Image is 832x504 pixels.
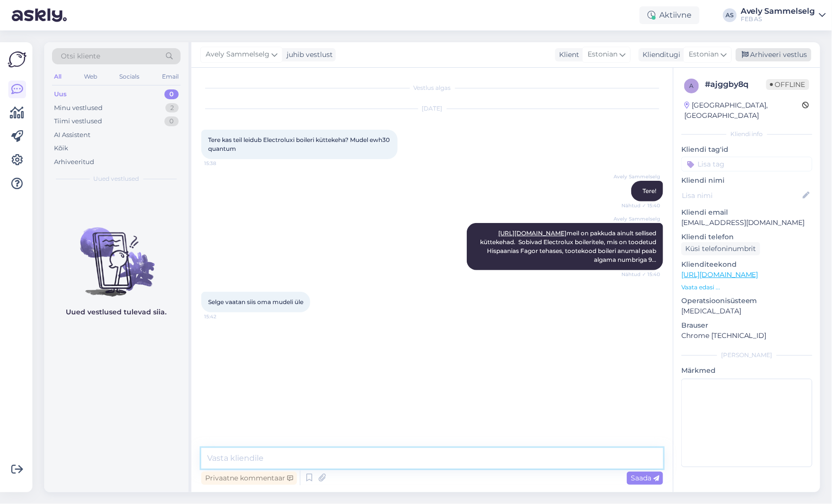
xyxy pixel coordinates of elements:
img: No chats [44,210,188,298]
span: 15:42 [204,313,241,320]
a: Avely SammelselgFEB AS [741,7,826,23]
div: 2 [165,103,179,113]
p: Kliendi nimi [681,175,812,186]
div: [GEOGRAPHIC_DATA], [GEOGRAPHIC_DATA] [684,100,803,121]
p: Kliendi tag'id [681,144,812,155]
div: Socials [117,70,141,83]
p: [EMAIL_ADDRESS][DOMAIN_NAME] [681,218,812,228]
span: Offline [766,79,809,90]
p: Klienditeekond [681,259,812,270]
span: Selge vaatan siis oma mudeli üle [208,298,303,306]
div: AI Assistent [54,130,90,140]
span: Otsi kliente [61,51,100,61]
span: Avely Sammelselg [206,49,269,60]
p: Kliendi email [681,207,812,218]
div: FEB AS [741,15,815,23]
p: Chrome [TECHNICAL_ID] [681,331,812,341]
div: Uus [54,89,67,99]
div: Aktiivne [640,6,699,24]
span: Nähtud ✓ 15:40 [621,202,660,209]
div: All [52,70,63,83]
div: Arhiveeri vestlus [736,48,811,61]
div: # ajggby8q [705,79,766,90]
span: 15:38 [204,160,241,167]
p: Vaata edasi ... [681,283,812,292]
p: Märkmed [681,365,812,376]
p: Uued vestlused tulevad siia. [66,307,167,317]
span: Uued vestlused [94,174,139,183]
input: Lisa tag [681,157,812,171]
p: Brauser [681,320,812,331]
a: [URL][DOMAIN_NAME] [498,229,566,237]
div: Email [160,70,181,83]
span: Saada [631,474,659,482]
div: Vestlus algas [201,84,663,92]
span: Nähtud ✓ 15:40 [621,271,660,278]
div: Web [82,70,99,83]
div: juhib vestlust [283,50,333,60]
img: Askly Logo [8,50,27,69]
div: [PERSON_NAME] [681,351,812,360]
div: [DATE] [201,104,663,113]
div: Kliendi info [681,130,812,139]
div: Privaatne kommentaar [201,472,297,485]
div: AS [723,8,737,22]
a: [URL][DOMAIN_NAME] [681,270,758,279]
div: 0 [164,89,179,99]
p: Operatsioonisüsteem [681,296,812,306]
div: Klient [555,50,579,60]
div: Kõik [54,143,68,153]
div: Küsi telefoninumbrit [681,242,760,255]
p: [MEDICAL_DATA] [681,306,812,316]
div: Tiimi vestlused [54,116,102,126]
div: Minu vestlused [54,103,103,113]
div: Klienditugi [639,50,680,60]
span: Estonian [689,49,719,60]
span: Tere! [643,187,656,195]
span: Avely Sammelselg [614,215,660,223]
div: Avely Sammelselg [741,7,815,15]
input: Lisa nimi [682,190,801,201]
div: Arhiveeritud [54,157,94,167]
span: Avely Sammelselg [614,173,660,180]
span: meil on pakkuda ainult sellised küttekehad. Sobivad Electrolux boileritele, mis on toodetud Hispa... [480,229,658,263]
span: Estonian [588,49,617,60]
span: a [690,82,694,89]
div: 0 [164,116,179,126]
p: Kliendi telefon [681,232,812,242]
span: Tere kas teil leidub Electroluxi boileri küttekeha? Mudel ewh30 quantum [208,136,391,152]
